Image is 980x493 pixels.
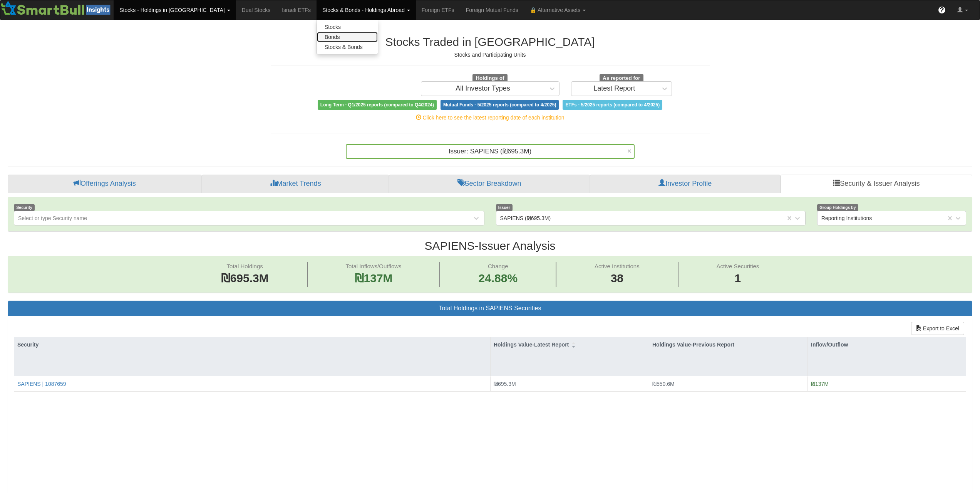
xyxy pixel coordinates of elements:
span: ₪695.3M [494,381,516,387]
a: Stocks & Bonds - Holdings Abroad [317,0,416,20]
span: Issuer: ‏SAPIENS ‎(₪695.3M)‎ [449,148,531,155]
ul: Stocks - Holdings in [GEOGRAPHIC_DATA] [317,20,378,54]
div: Holdings Value-Previous Report [649,337,807,352]
span: 38 [595,270,640,287]
div: Security [14,337,490,352]
span: × [627,148,632,155]
span: As reported for [600,74,643,82]
a: Security & Issuer Analysis [781,175,972,193]
a: Stocks - Holdings in [GEOGRAPHIC_DATA] [114,0,236,20]
a: ? [932,0,952,20]
a: Market Trends [202,175,389,193]
span: Group Holdings by [817,204,858,211]
span: Holdings of [472,74,507,82]
span: Active Institutions [595,263,640,269]
span: Active Securities [716,263,759,269]
span: ? [940,6,944,14]
span: ₪137M [811,381,829,387]
span: Issuer [496,204,513,211]
span: Clear value [627,145,634,158]
span: ETFs - 5/2025 reports (compared to 4/2025) [563,100,662,110]
div: Reporting Institutions [821,214,872,222]
button: Export to Excel [911,322,964,335]
div: SAPIENS ‎(₪695.3M‎)‎ [500,214,551,222]
h3: Total Holdings in SAPIENS Securities [14,305,966,312]
span: ₪137M [355,272,393,284]
a: Israeli ETFs [276,0,317,20]
div: Holdings Value-Latest Report [491,337,649,352]
span: Total Inflows/Outflows [346,263,402,269]
a: Foreign Mutual Funds [460,0,524,20]
h2: Stocks Traded in [GEOGRAPHIC_DATA] [271,35,710,48]
a: Stocks [317,22,378,32]
a: Bonds [317,32,378,42]
div: All Investor Types [456,85,510,93]
div: Select or type Security name [18,214,87,222]
h2: SAPIENS - Issuer Analysis [8,239,972,252]
span: ₪550.6M [652,381,675,387]
img: Smartbull [0,0,114,16]
div: Inflow/Outflow [808,337,966,352]
span: 24.88% [478,270,518,287]
span: Total Holdings [227,263,263,269]
h5: Stocks and Participating Units [271,52,710,58]
button: SAPIENS | 1087659 [17,380,66,388]
a: Sector Breakdown [389,175,590,193]
span: 1 [716,270,759,287]
span: Long Term - Q1/2025 reports (compared to Q4/2024) [318,100,437,110]
a: Dual Stocks [236,0,276,20]
span: Change [488,263,508,269]
div: Click here to see the latest reporting date of each institution [265,114,715,121]
span: Mutual Funds - 5/2025 reports (compared to 4/2025) [441,100,559,110]
a: 🔒 Alternative Assets [524,0,591,20]
a: Stocks & Bonds [317,42,378,52]
a: Offerings Analysis [8,175,202,193]
span: Security [14,204,35,211]
span: ₪695.3M [221,272,269,284]
div: Latest Report [593,85,635,93]
a: Investor Profile [590,175,781,193]
a: Foreign ETFs [416,0,460,20]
